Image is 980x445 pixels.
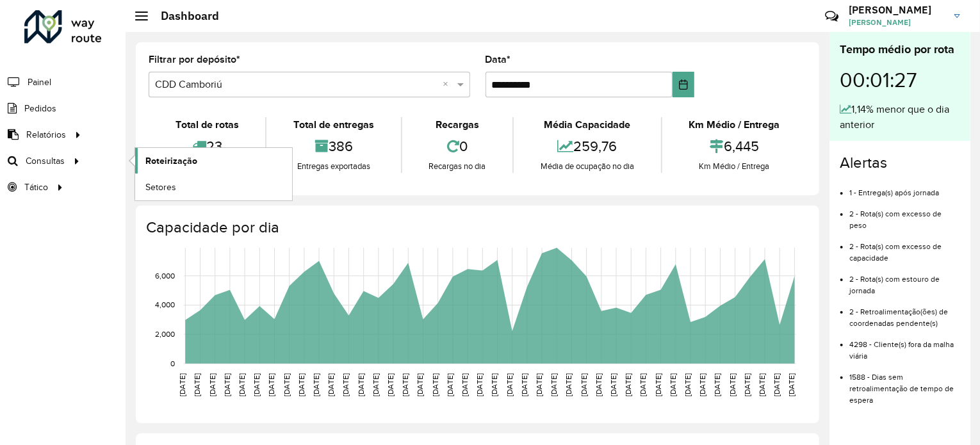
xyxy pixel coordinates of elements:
[840,154,960,172] h4: Alertas
[24,181,48,194] span: Tático
[178,373,186,396] text: [DATE]
[788,373,796,396] text: [DATE]
[840,41,960,58] div: Tempo médio por rota
[312,373,320,396] text: [DATE]
[849,362,960,406] li: 1588 - Dias sem retroalimentação de tempo de espera
[461,373,469,396] text: [DATE]
[550,373,558,396] text: [DATE]
[840,58,960,102] div: 00:01:27
[535,373,543,396] text: [DATE]
[135,174,292,200] a: Setores
[491,373,499,396] text: [DATE]
[673,72,694,97] button: Choose Date
[223,373,231,396] text: [DATE]
[28,76,51,89] span: Painel
[849,264,960,296] li: 2 - Rota(s) com estouro de jornada
[594,373,603,396] text: [DATE]
[155,301,175,309] text: 4,000
[148,9,219,23] h2: Dashboard
[155,271,175,280] text: 6,000
[758,373,766,396] text: [DATE]
[372,373,380,396] text: [DATE]
[849,296,960,329] li: 2 - Retroalimentação(ões) de coordenadas pendente(s)
[405,160,509,173] div: Recargas no dia
[698,373,706,396] text: [DATE]
[270,117,397,133] div: Total de entregas
[149,52,240,67] label: Filtrar por depósito
[517,117,657,133] div: Média Capacidade
[683,373,692,396] text: [DATE]
[728,373,737,396] text: [DATE]
[840,102,960,133] div: 1,14% menor que o dia anterior
[431,373,439,396] text: [DATE]
[135,148,292,174] a: Roteirização
[446,373,454,396] text: [DATE]
[743,373,751,396] text: [DATE]
[654,373,662,396] text: [DATE]
[505,373,514,396] text: [DATE]
[517,160,657,173] div: Média de ocupação no dia
[297,373,306,396] text: [DATE]
[401,373,409,396] text: [DATE]
[565,373,573,396] text: [DATE]
[26,128,66,142] span: Relatórios
[145,181,176,194] span: Setores
[152,133,262,160] div: 23
[849,329,960,362] li: 4298 - Cliente(s) fora da malha viária
[475,373,484,396] text: [DATE]
[152,117,262,133] div: Total de rotas
[849,198,960,231] li: 2 - Rota(s) com excesso de peso
[357,373,365,396] text: [DATE]
[170,359,175,368] text: 0
[405,117,509,133] div: Recargas
[416,373,425,396] text: [DATE]
[666,133,803,160] div: 6,445
[666,117,803,133] div: Km Médio / Entrega
[327,373,335,396] text: [DATE]
[282,373,291,396] text: [DATE]
[666,160,803,173] div: Km Médio / Entrega
[146,218,806,237] h4: Capacidade por dia
[609,373,617,396] text: [DATE]
[849,231,960,264] li: 2 - Rota(s) com excesso de capacidade
[268,373,276,396] text: [DATE]
[849,4,945,16] h3: [PERSON_NAME]
[193,373,202,396] text: [DATE]
[270,133,397,160] div: 386
[818,3,845,30] a: Contato Rápido
[624,373,632,396] text: [DATE]
[669,373,677,396] text: [DATE]
[849,177,960,198] li: 1 - Entrega(s) após jornada
[26,154,65,168] span: Consultas
[517,133,657,160] div: 259,76
[342,373,350,396] text: [DATE]
[238,373,246,396] text: [DATE]
[208,373,216,396] text: [DATE]
[405,133,509,160] div: 0
[443,77,454,92] span: Clear all
[580,373,588,396] text: [DATE]
[639,373,648,396] text: [DATE]
[155,330,175,338] text: 2,000
[24,102,56,115] span: Pedidos
[252,373,261,396] text: [DATE]
[145,154,197,168] span: Roteirização
[486,52,511,67] label: Data
[714,373,722,396] text: [DATE]
[386,373,395,396] text: [DATE]
[772,373,781,396] text: [DATE]
[520,373,528,396] text: [DATE]
[849,17,945,28] span: [PERSON_NAME]
[270,160,397,173] div: Entregas exportadas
